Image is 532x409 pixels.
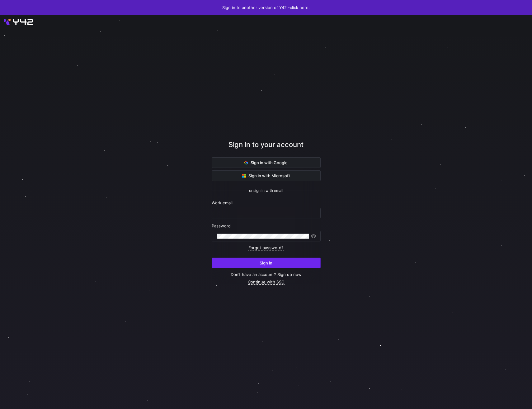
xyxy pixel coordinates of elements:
[248,279,285,285] a: Continue with SSO
[231,272,302,277] a: Don’t have an account? Sign up now
[212,223,231,228] span: Password
[212,140,321,157] div: Sign in to your account
[260,260,272,265] span: Sign in
[290,5,310,10] a: click here.
[244,160,288,165] span: Sign in with Google
[212,200,233,205] span: Work email
[212,157,321,168] button: Sign in with Google
[212,170,321,181] button: Sign in with Microsoft
[248,245,284,250] a: Forgot password?
[212,258,321,268] button: Sign in
[242,173,290,178] span: Sign in with Microsoft
[249,188,283,193] span: or sign in with email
